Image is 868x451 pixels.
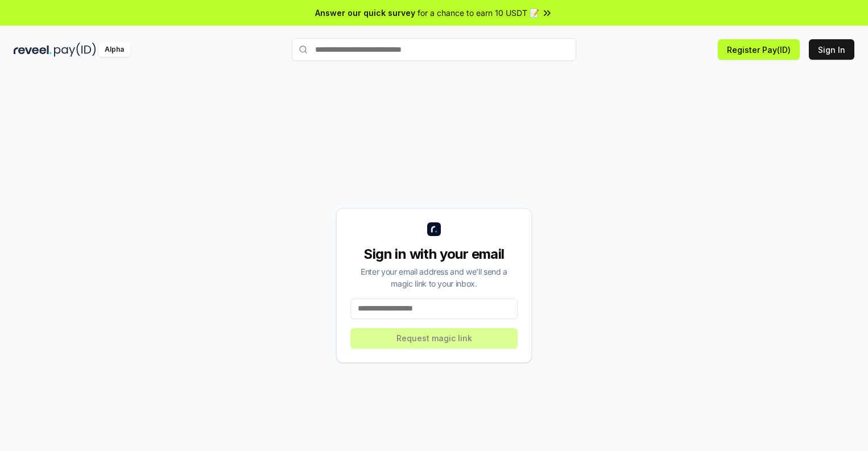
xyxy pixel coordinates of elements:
div: Enter your email address and we’ll send a magic link to your inbox. [350,266,518,289]
img: pay_id [54,43,96,57]
img: reveel_dark [14,43,52,57]
button: Register Pay(ID) [718,39,800,60]
div: Sign in with your email [350,245,518,263]
span: for a chance to earn 10 USDT 📝 [418,7,539,19]
img: logo_small [427,222,441,236]
button: Sign In [809,39,854,60]
div: Alpha [98,43,130,57]
span: Answer our quick survey [315,7,415,19]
